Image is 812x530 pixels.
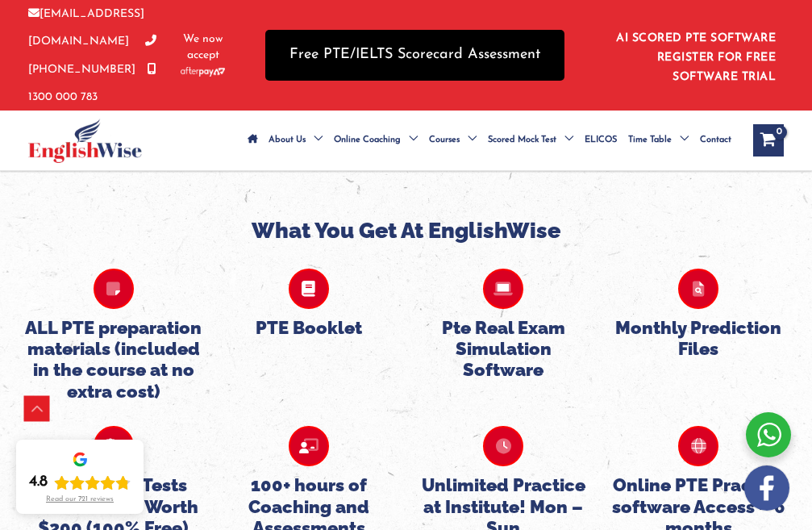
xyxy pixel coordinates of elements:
[597,19,784,91] aside: Header Widget 1
[242,112,737,169] nav: Site Navigation: Main Menu
[46,495,114,504] div: Read our 721 reviews
[753,124,784,156] a: View Shopping Cart, empty
[29,473,48,492] div: 4.8
[423,112,482,169] a: CoursesMenu Toggle
[672,112,689,169] span: Menu Toggle
[694,112,737,169] a: Contact
[219,317,398,338] h5: PTE Booklet
[265,30,564,81] a: Free PTE/IELTS Scorecard Assessment
[28,35,156,75] a: [PHONE_NUMBER]
[29,473,131,492] div: Rating: 4.8 out of 5
[16,218,796,244] h4: What You Get At EnglishWise
[269,112,306,169] span: About Us
[700,112,731,169] span: Contact
[263,112,328,169] a: About UsMenu Toggle
[488,112,556,169] span: Scored Mock Test
[628,112,672,169] span: Time Table
[181,31,225,64] span: We now accept
[414,317,593,381] h5: Pte Real Exam Simulation Software
[556,112,573,169] span: Menu Toggle
[429,112,460,169] span: Courses
[401,112,418,169] span: Menu Toggle
[460,112,477,169] span: Menu Toggle
[744,465,789,511] img: white-facebook.png
[28,64,156,103] a: 1300 000 783
[306,112,323,169] span: Menu Toggle
[585,112,617,169] span: ELICOS
[616,32,776,83] a: AI SCORED PTE SOFTWARE REGISTER FOR FREE SOFTWARE TRIAL
[328,112,423,169] a: Online CoachingMenu Toggle
[482,112,579,169] a: Scored Mock TestMenu Toggle
[334,112,401,169] span: Online Coaching
[24,317,203,403] h5: ALL PTE preparation materials (included in the course at no extra cost)
[28,8,144,48] a: [EMAIL_ADDRESS][DOMAIN_NAME]
[579,112,623,169] a: ELICOS
[28,119,142,163] img: cropped-ew-logo
[623,112,694,169] a: Time TableMenu Toggle
[609,317,788,360] h5: Monthly Prediction Files
[181,67,225,76] img: Afterpay-Logo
